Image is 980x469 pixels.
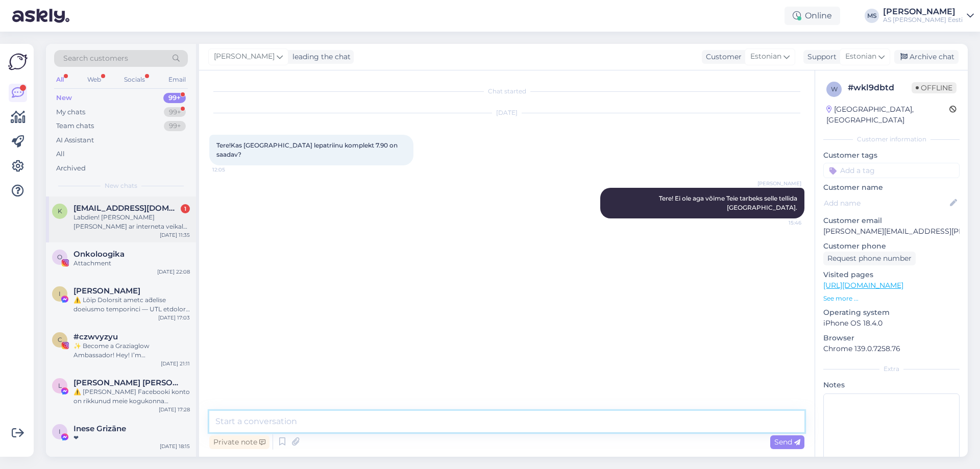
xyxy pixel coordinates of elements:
span: c [58,336,62,343]
div: Archived [56,163,86,174]
div: Extra [823,364,960,374]
p: [PERSON_NAME][EMAIL_ADDRESS][PERSON_NAME][DOMAIN_NAME] [823,226,960,237]
div: [DATE] 17:03 [158,314,190,322]
span: Search customers [63,53,128,64]
div: Web [85,73,103,86]
p: Customer tags [823,150,960,161]
div: Team chats [56,121,94,131]
input: Add name [824,198,948,209]
p: iPhone OS 18.4.0 [823,318,960,329]
div: Email [166,73,188,86]
div: Socials [122,73,147,86]
span: 15:46 [763,219,801,227]
div: [DATE] 17:28 [159,406,190,413]
span: New chats [105,181,137,190]
span: I [59,290,61,298]
p: Visited pages [823,269,960,280]
p: Customer email [823,215,960,226]
span: Lordo Alder [73,378,180,387]
div: 99+ [164,121,186,131]
div: AI Assistant [56,135,94,145]
span: L [58,382,62,389]
span: Tere! Ei ole aga võime Teie tarbeks selle tellida [GEOGRAPHIC_DATA]. [659,194,799,211]
span: [PERSON_NAME] [214,51,275,62]
span: I [59,428,61,435]
span: #czwvyzyu [73,332,118,341]
input: Add a tag [823,163,960,178]
div: Request phone number [823,252,916,265]
p: Browser [823,333,960,343]
a: [PERSON_NAME]AS [PERSON_NAME] Eesti [883,8,974,24]
a: [URL][DOMAIN_NAME] [823,281,903,290]
div: [DATE] 11:35 [160,231,190,239]
div: ⚠️ [PERSON_NAME] Facebooki konto on rikkunud meie kogukonna standardeid. Meie süsteem on saanud p... [73,387,190,406]
p: Chrome 139.0.7258.76 [823,343,960,354]
div: Support [803,52,837,62]
span: Estonian [750,51,781,62]
div: [DATE] 22:08 [157,268,190,276]
div: 99+ [164,107,186,117]
div: ⚠️ Lōip Dolorsit ametc ad̄elīse doeiusmo temporinci — UTL etdolore magnaa. # E.455415 Admin ven... [73,295,190,314]
div: Chat started [209,87,804,96]
div: Labdien! [PERSON_NAME] [PERSON_NAME] ar interneta veikalu par savu pasūtījumu??? Uz zvaniem neatb... [73,213,190,231]
span: ILomjota OGrand [73,286,140,295]
p: Customer phone [823,241,960,252]
span: 12:05 [212,166,251,174]
div: My chats [56,107,85,117]
div: 1 [181,204,190,213]
span: Inese Grizāne [73,424,126,433]
p: Customer name [823,182,960,193]
span: Send [774,437,800,447]
p: See more ... [823,294,960,303]
div: # wkl9dbtd [848,82,912,94]
div: 99+ [163,93,186,103]
p: Notes [823,380,960,390]
p: Operating system [823,307,960,318]
span: [PERSON_NAME] [757,180,801,187]
div: Archive chat [894,50,959,64]
div: Private note [209,435,269,449]
div: AS [PERSON_NAME] Eesti [883,16,963,24]
div: Customer information [823,135,960,144]
span: Estonian [845,51,876,62]
div: ✨ Become a Graziaglow Ambassador! Hey! I’m [PERSON_NAME] from Graziaglow 👋 – the go-to eyewear br... [73,341,190,360]
span: O [57,253,62,261]
div: [PERSON_NAME] [883,8,963,16]
span: k [58,207,62,215]
div: [DATE] 18:15 [160,442,190,450]
div: [GEOGRAPHIC_DATA], [GEOGRAPHIC_DATA] [826,104,949,126]
img: Askly Logo [8,52,28,71]
div: All [54,73,66,86]
div: [DATE] [209,108,804,117]
span: w [831,85,838,93]
span: Tere!Kas [GEOGRAPHIC_DATA] lepatriinu komplekt 7.90 on saadav? [216,141,399,158]
div: ❤ [73,433,190,442]
span: kkkrista@inbox.lv [73,204,180,213]
span: Offline [912,82,957,93]
div: Attachment [73,259,190,268]
div: leading the chat [288,52,351,62]
div: New [56,93,72,103]
span: Onkoloogika [73,250,125,259]
div: MS [865,9,879,23]
div: [DATE] 21:11 [161,360,190,367]
div: All [56,149,65,159]
div: Customer [702,52,742,62]
div: Online [785,7,840,25]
